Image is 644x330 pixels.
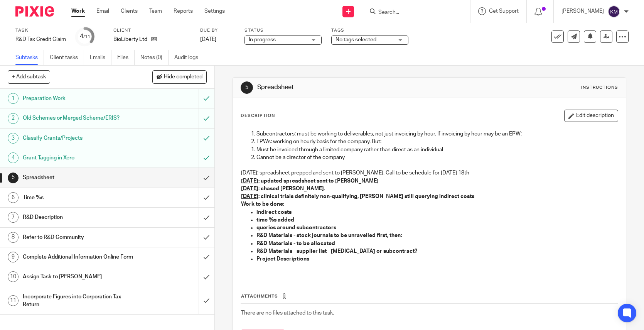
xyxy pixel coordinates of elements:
[241,170,257,176] u: [DATE]
[23,271,135,283] h1: Assign Task to [PERSON_NAME]
[241,178,379,184] strong: : updated spreadsheet sent to [PERSON_NAME]
[256,130,618,138] p: Subcontractors: must be working to deliverables, not just invoicing by hour. If invoicing by hour...
[256,154,618,161] p: Cannot be a director of the company
[23,291,135,311] h1: Incorporate Figures into Corporation Tax Return
[241,294,278,298] span: Attachments
[256,225,336,230] strong: queries around subcontractors
[121,7,138,15] a: Clients
[241,194,474,199] strong: : clinical trials definitely non-qualifying, [PERSON_NAME] still querying indirect costs
[257,83,446,91] h1: Spreadsheet
[15,50,44,65] a: Subtasks
[23,132,135,144] h1: Classify Grants/Projects
[335,37,376,42] span: No tags selected
[256,138,618,146] p: EPWs: working on hourly basis for the company. But:
[174,50,204,65] a: Audit logs
[256,241,335,246] strong: R&D Materials - to be allocated
[96,7,109,15] a: Email
[256,256,309,262] strong: Project Descriptions
[23,172,135,183] h1: Spreadsheet
[23,152,135,164] h1: Grant Tagging in Xero
[8,113,19,124] div: 2
[174,7,193,15] a: Reports
[15,36,66,43] div: R&amp;D Tax Credit Claim
[113,36,147,43] p: BioLiberty Ltd
[241,81,253,94] div: 5
[256,210,292,215] strong: indirect costs
[23,232,135,243] h1: Refer to R&D Community
[15,6,54,17] img: Pixie
[83,35,90,39] small: /11
[256,217,294,223] strong: time %s added
[489,8,519,14] span: Get Support
[241,310,334,316] span: There are no files attached to this task.
[241,169,618,177] p: : spreadsheet prepped and sent to [PERSON_NAME]. Call to be schedule for [DATE] 18th
[249,37,276,42] span: In progress
[256,146,618,154] p: Must be invoiced through a limited company rather than direct as an individual
[244,27,322,34] label: Status
[15,36,66,43] div: R&D Tax Credit Claim
[23,192,135,203] h1: Time %s
[140,50,169,65] a: Notes (0)
[15,27,66,34] label: Task
[8,271,19,282] div: 10
[90,50,111,65] a: Emails
[608,5,620,18] img: svg%3E
[23,212,135,223] h1: R&D Description
[8,133,19,144] div: 3
[241,113,275,119] p: Description
[8,70,50,83] button: + Add subtask
[241,201,284,207] strong: Work to be done:
[8,93,19,104] div: 1
[117,50,135,65] a: Files
[241,186,258,191] u: [DATE]
[561,7,604,15] p: [PERSON_NAME]
[200,37,216,42] span: [DATE]
[241,194,258,199] u: [DATE]
[8,173,19,183] div: 5
[8,295,19,306] div: 11
[8,212,19,223] div: 7
[50,50,84,65] a: Client tasks
[8,252,19,262] div: 9
[200,27,235,34] label: Due by
[8,192,19,203] div: 6
[152,70,207,83] button: Hide completed
[71,7,85,15] a: Work
[581,85,618,91] div: Instructions
[149,7,162,15] a: Team
[164,74,202,80] span: Hide completed
[256,249,417,254] strong: R&D Materials - supplier list - [MEDICAL_DATA] or subcontract?
[113,27,191,34] label: Client
[564,110,618,122] button: Edit description
[256,233,402,238] strong: R&D Materials - stock journals to be unravelled first, then:
[331,27,408,34] label: Tags
[23,251,135,263] h1: Complete Additional Information Online Form
[8,232,19,243] div: 8
[241,186,325,191] strong: : chased [PERSON_NAME].
[8,152,19,163] div: 4
[241,178,258,184] u: [DATE]
[204,7,225,15] a: Settings
[23,112,135,124] h1: Old Schemes or Merged Scheme/ERIS?
[80,32,90,41] div: 4
[23,93,135,104] h1: Preparation Work
[378,9,447,16] input: Search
